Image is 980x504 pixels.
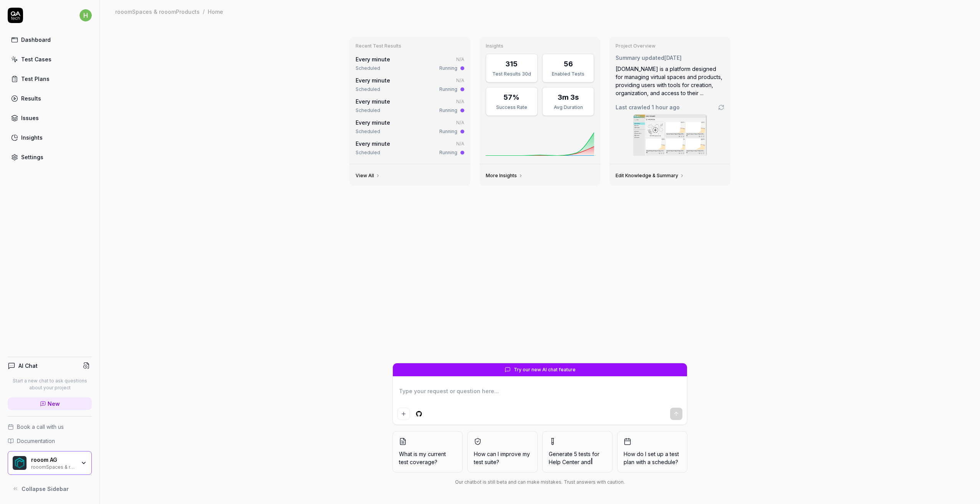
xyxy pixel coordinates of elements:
[616,103,680,111] span: Last crawled
[8,130,92,145] a: Insights
[21,114,39,122] div: Issues
[21,133,43,142] div: Insights
[79,9,92,21] span: h
[31,463,76,469] div: rooomSpaces & rooomProducts
[549,459,591,465] span: Help Center and
[399,450,456,466] span: What is my current test coverage?
[486,173,523,179] a: More Insights
[8,91,92,106] a: Results
[486,43,594,49] h3: Insights
[356,56,390,63] a: Every minute
[31,456,76,463] div: rooom AG
[354,138,466,158] a: Every minuteN/AScheduledRunning
[456,99,464,104] span: N/A
[21,55,51,63] div: Test Cases
[356,86,380,93] div: Scheduled
[505,59,518,69] div: 315
[397,408,410,420] button: Add attachment
[503,92,520,102] div: 57%
[208,8,223,15] div: Home
[22,485,69,493] span: Collapse Sidebar
[8,377,92,391] p: Start a new chat to ask questions about your project
[356,149,380,156] div: Scheduled
[356,77,390,84] a: Every minute
[392,479,687,486] div: Our chatbot is still beta and can make mistakes. Trust answers with caution.
[354,96,466,115] a: Every minuteN/AScheduledRunning
[542,431,612,473] button: Generate 5 tests forHelp Center and
[664,54,682,61] time: [DATE]
[616,43,724,49] h3: Project Overview
[617,431,687,473] button: How do I set up a test plan with a schedule?
[356,119,390,126] a: Every minute
[8,437,92,445] a: Documentation
[356,173,380,179] a: View All
[8,397,92,410] a: New
[392,431,463,473] button: What is my current test coverage?
[634,115,707,155] img: Screenshot
[354,117,466,137] a: Every minuteN/AScheduledRunning
[8,451,92,475] button: rooom AG Logorooom AGrooomSpaces & rooomProducts
[48,400,60,408] span: New
[439,86,457,93] div: Running
[624,450,681,466] span: How do I set up a test plan with a schedule?
[467,431,538,473] button: How can I improve my test suite?
[21,36,51,44] div: Dashboard
[13,456,26,470] img: rooom AG Logo
[203,8,205,15] div: /
[356,98,390,105] a: Every minute
[18,362,38,370] h4: AI Chat
[456,77,464,83] span: N/A
[549,450,606,466] span: Generate 5 tests for
[718,104,724,110] a: Go to crawling settings
[474,450,531,466] span: How can I improve my test suite?
[21,94,41,102] div: Results
[8,71,92,86] a: Test Plans
[8,52,92,67] a: Test Cases
[8,110,92,125] a: Issues
[356,140,390,147] a: Every minute
[616,173,684,179] a: Edit Knowledge & Summary
[8,150,92,165] a: Settings
[439,65,457,72] div: Running
[616,54,664,61] span: Summary updated
[354,54,466,73] a: Every minuteN/AScheduledRunning
[21,153,43,161] div: Settings
[115,8,200,15] div: rooomSpaces & rooomProducts
[616,65,724,97] div: [DOMAIN_NAME] is a platform designed for managing virtual spaces and products, providing users wi...
[547,104,589,111] div: Avg Duration
[356,107,380,114] div: Scheduled
[439,128,457,135] div: Running
[21,75,50,83] div: Test Plans
[17,437,55,445] span: Documentation
[439,149,457,156] div: Running
[564,59,573,69] div: 56
[456,141,464,147] span: N/A
[514,366,576,373] span: Try our new AI chat feature
[8,423,92,431] a: Book a call with us
[8,32,92,47] a: Dashboard
[17,423,64,431] span: Book a call with us
[491,71,533,77] div: Test Results 30d
[356,128,380,135] div: Scheduled
[456,56,464,62] span: N/A
[652,104,680,110] time: 1 hour ago
[354,75,466,94] a: Every minuteN/AScheduledRunning
[456,120,464,125] span: N/A
[356,43,464,49] h3: Recent Test Results
[558,92,579,102] div: 3m 3s
[79,8,92,23] button: h
[439,107,457,114] div: Running
[8,481,92,496] button: Collapse Sidebar
[547,71,589,77] div: Enabled Tests
[491,104,533,111] div: Success Rate
[356,65,380,72] div: Scheduled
